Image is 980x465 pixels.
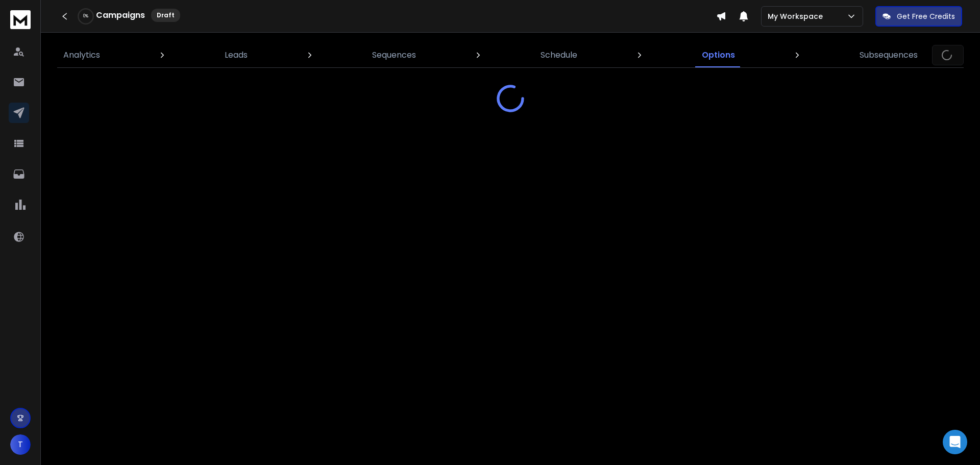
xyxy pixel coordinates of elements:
p: Get Free Credits [897,11,955,21]
button: T [10,434,31,455]
p: My Workspace [768,11,827,21]
h1: Campaigns [96,9,145,21]
div: Draft [151,9,180,22]
div: Open Intercom Messenger [943,430,967,454]
button: Get Free Credits [875,6,962,27]
a: Analytics [57,43,106,67]
a: Leads [218,43,254,67]
img: logo [10,10,31,29]
p: Analytics [63,49,100,61]
p: Options [702,49,735,61]
p: Subsequences [860,49,918,61]
a: Subsequences [853,43,924,67]
p: Leads [225,49,248,61]
p: Schedule [541,49,577,61]
a: Schedule [534,43,583,67]
p: 0 % [83,13,88,19]
p: Sequences [372,49,416,61]
a: Options [696,43,741,67]
a: Sequences [366,43,422,67]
